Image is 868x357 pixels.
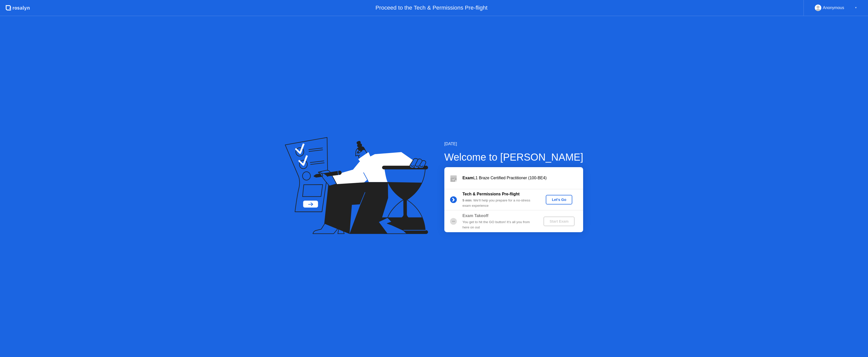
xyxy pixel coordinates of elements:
[546,195,572,204] button: Let's Go
[463,176,473,180] b: Exam
[463,198,472,202] b: 5 min
[544,217,575,226] button: Start Exam
[463,198,535,208] div: : We’ll help you prepare for a no-stress exam experience
[444,150,583,165] div: Welcome to [PERSON_NAME]
[823,5,844,11] div: Anonymous
[463,175,583,181] div: L1 Braze Certified Practitioner (100-BE4)
[855,5,857,11] div: ▼
[463,192,520,196] b: Tech & Permissions Pre-flight
[463,214,489,218] b: Exam Takeoff
[463,220,535,230] div: You get to hit the GO button! It’s all you from here on out
[546,219,573,223] div: Start Exam
[444,141,583,147] div: [DATE]
[548,198,570,202] div: Let's Go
